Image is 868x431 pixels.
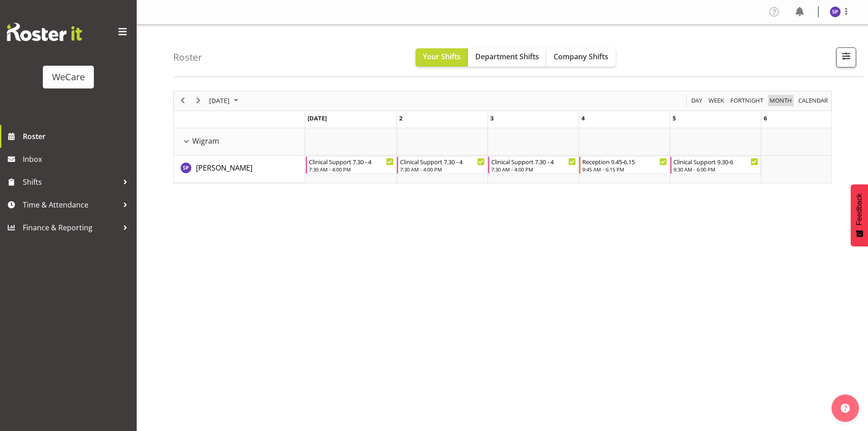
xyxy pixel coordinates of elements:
[173,91,832,183] div: of September 2025
[175,91,190,110] div: previous period
[836,47,856,68] button: Filter Shifts
[673,157,758,166] div: Clinical Support 9.30-6
[855,193,863,225] span: Feedback
[764,114,767,122] span: Saturday, September 6, 2025
[306,156,396,174] div: Sabnam Pun"s event - Clinical Support 7.30 - 4 Begin From Monday, September 1, 2025 at 7:30:00 AM...
[491,166,576,173] div: 7:30 AM - 4:00 PM
[488,156,578,174] div: Sabnam Pun"s event - Clinical Support 7.30 - 4 Begin From Wednesday, September 3, 2025 at 7:30:00...
[177,95,189,106] button: Previous
[23,175,118,189] span: Shifts
[673,114,676,122] span: Friday, September 5, 2025
[490,114,493,122] span: Wednesday, September 3, 2025
[196,162,252,173] a: [PERSON_NAME]
[475,52,539,62] span: Department Shifts
[309,166,394,173] div: 7:30 AM - 4:00 PM
[554,52,608,62] span: Company Shifts
[797,95,829,106] span: calendar
[841,404,850,413] img: help-xxl-2.png
[729,95,764,106] span: Fortnight
[190,91,206,110] div: next period
[399,114,402,122] span: Tuesday, September 2, 2025
[400,157,485,166] div: Clinical Support 7.30 - 4
[196,163,252,173] span: [PERSON_NAME]
[729,95,765,106] button: Fortnight
[309,157,394,166] div: Clinical Support 7.30 - 4
[670,156,760,174] div: Sabnam Pun"s event - Clinical Support 9.30-6 Begin From Friday, September 5, 2025 at 9:30:00 AM G...
[23,152,132,166] span: Inbox
[206,91,244,110] div: September 2025
[416,48,468,67] button: Your Shifts
[208,95,242,106] button: September 2025
[7,23,82,41] img: Rosterit website logo
[308,114,327,122] span: Monday, September 1, 2025
[173,52,202,62] h4: Roster
[423,52,461,62] span: Your Shifts
[174,156,305,183] td: Sabnam Pun resource
[582,157,667,166] div: Reception 9.45-6.15
[208,95,231,106] span: [DATE]
[491,157,576,166] div: Clinical Support 7.30 - 4
[23,198,118,212] span: Time & Attendance
[769,95,793,106] span: Month
[174,128,305,156] td: Wigram resource
[23,130,132,143] span: Roster
[690,95,704,106] button: Timeline Day
[192,135,219,146] span: Wigram
[673,166,758,173] div: 9:30 AM - 6:00 PM
[707,95,726,106] button: Timeline Week
[468,48,546,67] button: Department Shifts
[690,95,703,106] span: Day
[400,166,485,173] div: 7:30 AM - 4:00 PM
[851,184,868,246] button: Feedback - Show survey
[708,95,725,106] span: Week
[52,70,85,84] div: WeCare
[768,95,794,106] button: Timeline Month
[830,6,841,17] img: sabnam-pun11077.jpg
[397,156,487,174] div: Sabnam Pun"s event - Clinical Support 7.30 - 4 Begin From Tuesday, September 2, 2025 at 7:30:00 A...
[582,166,667,173] div: 9:45 AM - 6:15 PM
[581,114,585,122] span: Thursday, September 4, 2025
[546,48,616,67] button: Company Shifts
[192,95,205,106] button: Next
[23,221,118,234] span: Finance & Reporting
[579,156,669,174] div: Sabnam Pun"s event - Reception 9.45-6.15 Begin From Thursday, September 4, 2025 at 9:45:00 AM GMT...
[797,95,830,106] button: Month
